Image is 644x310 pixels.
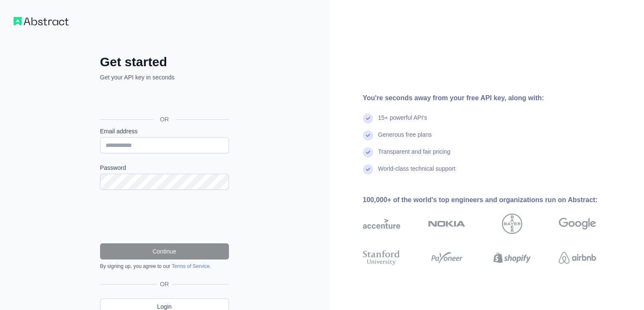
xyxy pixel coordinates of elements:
iframe: reCAPTCHA [100,200,229,233]
img: check mark [363,130,373,141]
div: Generous free plans [378,130,432,147]
span: OR [153,115,176,124]
h2: Get started [100,54,229,70]
img: google [559,214,596,234]
img: shopify [493,248,531,267]
label: Password [100,163,229,172]
img: nokia [428,214,466,234]
span: OR [156,280,172,288]
img: stanford university [363,248,400,267]
div: 15+ powerful API's [378,113,427,130]
div: You're seconds away from your free API key, along with: [363,93,623,103]
img: bayer [502,214,522,234]
p: Get your API key in seconds [100,73,229,82]
img: check mark [363,113,373,124]
img: payoneer [428,248,466,267]
label: Email address [100,127,229,135]
img: Workflow [14,17,69,25]
img: accenture [363,214,400,234]
img: airbnb [559,248,596,267]
div: By signing up, you agree to our . [100,263,229,270]
button: Continue [100,243,229,259]
div: 100,000+ of the world's top engineers and organizations run on Abstract: [363,195,623,205]
img: check mark [363,164,373,175]
div: World-class technical support [378,164,456,181]
div: Transparent and fair pricing [378,147,451,164]
iframe: Sign in with Google Button [96,91,231,110]
a: Terms of Service [172,263,209,269]
img: check mark [363,147,373,158]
